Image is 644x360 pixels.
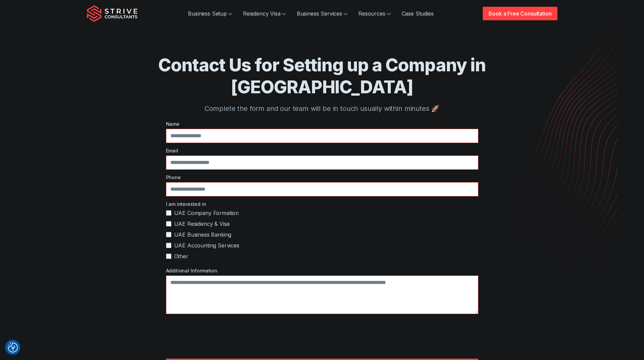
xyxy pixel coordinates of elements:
input: UAE Company Formation [166,210,171,216]
input: UAE Residency & Visa [166,221,171,226]
button: Consent Preferences [8,342,18,353]
label: I am interested in [166,200,478,208]
label: Name [166,120,478,127]
input: UAE Accounting Services [166,243,171,248]
p: Complete the form and our team will be in touch usually within minutes 🚀 [114,103,530,114]
span: Other [174,252,188,260]
span: UAE Residency & Visa [174,220,230,228]
span: UAE Business Banking [174,231,232,239]
span: UAE Accounting Services [174,241,239,249]
input: Other [166,254,171,259]
a: Business Services [291,7,353,20]
img: Strive Consultants [87,5,138,22]
input: UAE Business Banking [166,232,171,237]
a: Residency Visa [238,7,291,20]
a: Resources [353,7,396,20]
h1: Contact Us for Setting up a Company in [GEOGRAPHIC_DATA] [114,54,530,98]
a: Case Studies [396,7,439,20]
a: Book a Free Consultation [483,7,557,20]
label: Email [166,147,478,154]
label: Phone [166,174,478,181]
img: Revisit consent button [8,342,18,353]
a: Business Setup [183,7,238,20]
span: UAE Company Formation [174,209,239,217]
label: Additional Information [166,267,478,274]
iframe: reCAPTCHA [166,324,269,351]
